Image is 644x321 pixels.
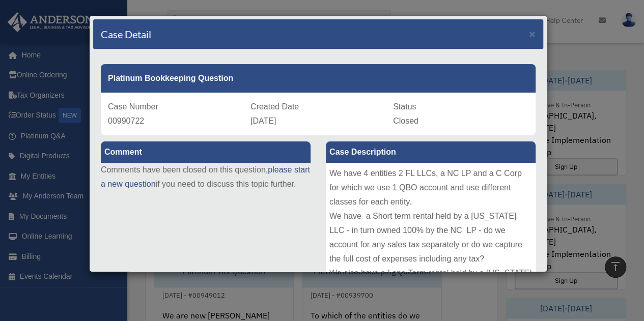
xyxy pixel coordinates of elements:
[101,141,311,163] label: Comment
[250,116,276,125] span: [DATE]
[393,102,416,111] span: Status
[108,102,158,111] span: Case Number
[101,163,311,191] p: Comments have been closed on this question, if you need to discuss this topic further.
[529,28,536,40] span: ×
[101,165,310,188] a: please start a new question
[101,64,536,93] div: Platinum Bookkeeping Question
[108,116,144,125] span: 00990722
[250,102,299,111] span: Created Date
[326,163,536,315] div: We have 4 entities 2 FL LLCs, a NC LP and a C Corp for which we use 1 QBO account and use differe...
[393,116,418,125] span: Closed
[326,141,536,163] label: Case Description
[529,28,536,39] button: Close
[101,27,151,41] h4: Case Detail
